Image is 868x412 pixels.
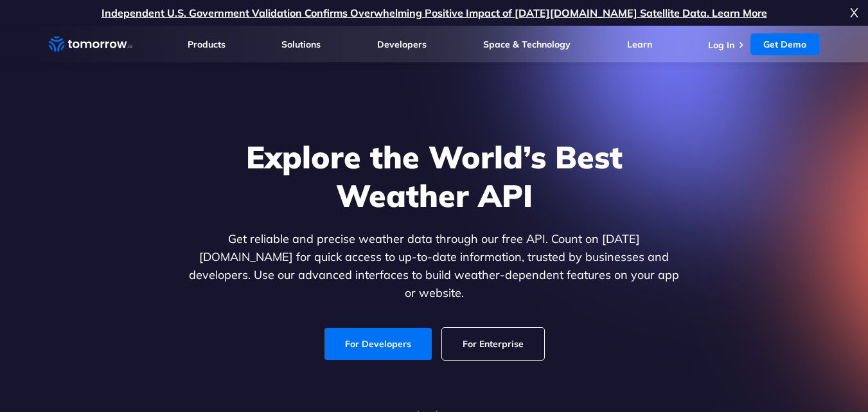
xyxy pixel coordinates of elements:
h1: Explore the World’s Best Weather API [186,138,682,215]
a: Developers [377,39,427,50]
p: Get reliable and precise weather data through our free API. Count on [DATE][DOMAIN_NAME] for quic... [186,230,682,302]
a: Home link [49,35,132,54]
a: Space & Technology [483,39,571,50]
a: For Enterprise [442,328,544,360]
a: Solutions [281,39,321,50]
a: Products [188,39,226,50]
a: Independent U.S. Government Validation Confirms Overwhelming Positive Impact of [DATE][DOMAIN_NAM... [102,6,767,19]
a: Get Demo [750,33,819,55]
a: Log In [708,39,734,51]
a: For Developers [324,328,432,360]
a: Learn [627,39,652,50]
